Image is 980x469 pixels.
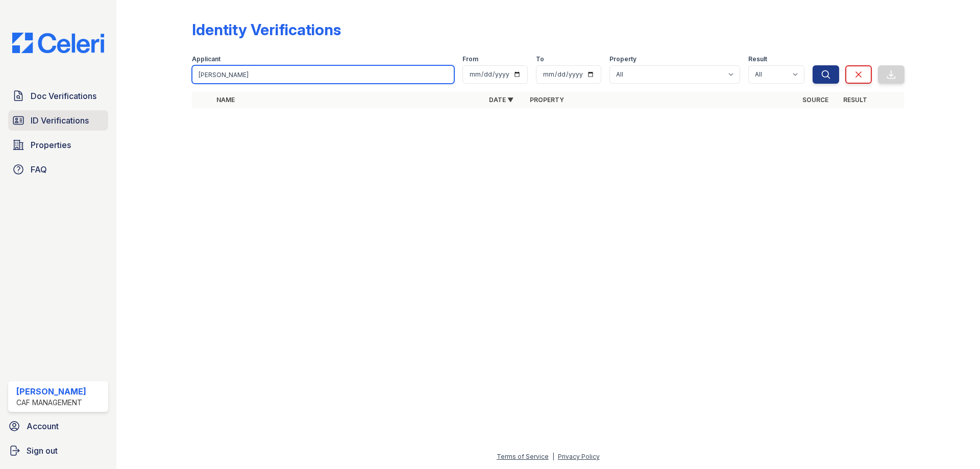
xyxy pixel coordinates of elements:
[4,416,112,436] a: Account
[8,86,108,106] a: Doc Verifications
[802,96,828,104] a: Source
[31,90,96,102] span: Doc Verifications
[192,55,220,63] label: Applicant
[27,420,59,432] span: Account
[31,163,47,176] span: FAQ
[489,96,513,104] a: Date ▼
[27,445,58,457] span: Sign out
[558,453,600,460] a: Privacy Policy
[4,33,112,53] img: CE_Logo_Blue-a8612792a0a2168367f1c8372b55b34899dd931a85d93a1a3d3e32e68fde9ad4.png
[31,114,89,127] span: ID Verifications
[536,55,544,63] label: To
[8,135,108,155] a: Properties
[552,453,554,460] div: |
[216,96,235,104] a: Name
[609,55,636,63] label: Property
[4,440,112,461] a: Sign out
[462,55,478,63] label: From
[16,398,86,408] div: CAF Management
[497,453,549,460] a: Terms of Service
[530,96,564,104] a: Property
[8,159,108,180] a: FAQ
[748,55,767,63] label: Result
[16,385,86,398] div: [PERSON_NAME]
[31,139,71,151] span: Properties
[192,65,454,84] input: Search by name or phone number
[843,96,867,104] a: Result
[8,110,108,131] a: ID Verifications
[192,20,341,39] div: Identity Verifications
